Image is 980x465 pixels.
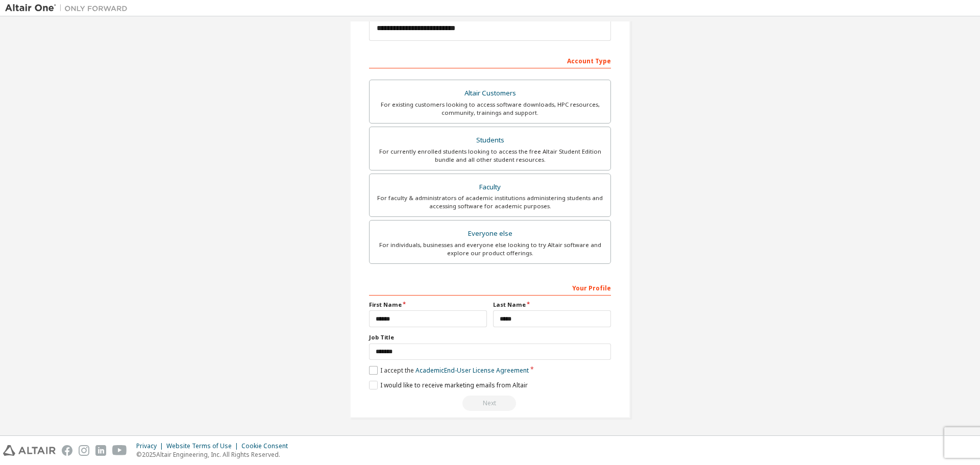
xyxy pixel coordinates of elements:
[3,445,56,456] img: altair_logo.svg
[95,445,106,456] img: linkedin.svg
[376,133,604,148] div: Students
[415,366,529,375] a: Academic End-User License Agreement
[136,442,166,450] div: Privacy
[136,450,294,459] p: © 2025 Altair Engineering, Inc. All Rights Reserved.
[5,3,133,13] img: Altair One
[79,445,89,456] img: instagram.svg
[493,301,611,309] label: Last Name
[112,445,127,456] img: youtube.svg
[376,227,604,241] div: Everyone else
[369,301,487,309] label: First Name
[369,52,611,68] div: Account Type
[369,333,611,341] label: Job Title
[166,442,241,450] div: Website Terms of Use
[376,194,604,210] div: For faculty & administrators of academic institutions administering students and accessing softwa...
[241,442,294,450] div: Cookie Consent
[376,180,604,194] div: Faculty
[369,366,529,375] label: I accept the
[376,241,604,257] div: For individuals, businesses and everyone else looking to try Altair software and explore our prod...
[369,279,611,296] div: Your Profile
[376,86,604,101] div: Altair Customers
[369,381,528,389] label: I would like to receive marketing emails from Altair
[376,101,604,117] div: For existing customers looking to access software downloads, HPC resources, community, trainings ...
[62,445,72,456] img: facebook.svg
[376,148,604,164] div: For currently enrolled students looking to access the free Altair Student Edition bundle and all ...
[369,396,611,411] div: Read and acccept EULA to continue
